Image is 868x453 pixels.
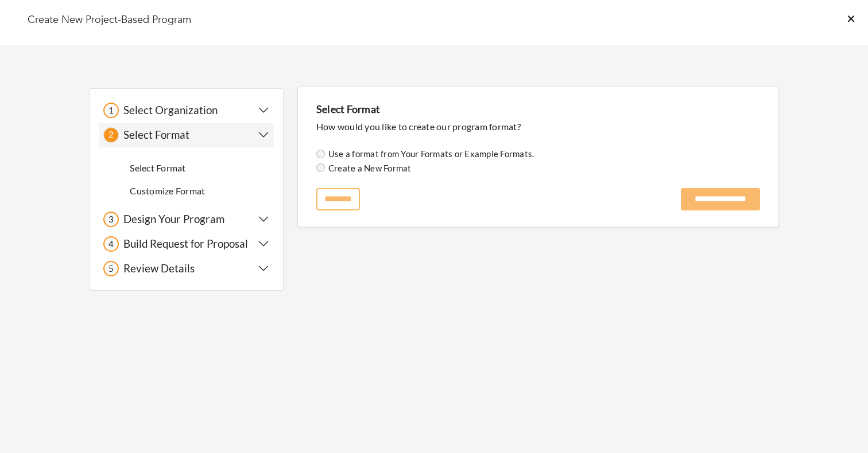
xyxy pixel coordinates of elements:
div: 3 [103,212,119,227]
label: Create a New Format [325,162,412,175]
button: 1 Select Organization [103,103,269,118]
h5: Select Format [119,128,189,142]
div: 2 [103,127,119,143]
p: How would you like to create our program format? [316,120,760,134]
h4: Select Format [316,103,760,116]
button: 4 Build Request for Proposal [103,236,269,252]
button: 5 Review Details [103,261,269,276]
h5: Build Request for Proposal [119,237,248,251]
button: 2 Select Format [103,127,269,143]
h5: Design Your Program [119,213,224,226]
div: 5 [103,261,119,276]
div: 1 [103,103,119,118]
h5: Review Details [119,262,195,275]
button: 3 Design Your Program [103,212,269,227]
div: 4 [103,236,119,252]
label: Use a format from Your Formats or Example Formats. [325,147,534,161]
h5: Select Organization [119,104,218,117]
